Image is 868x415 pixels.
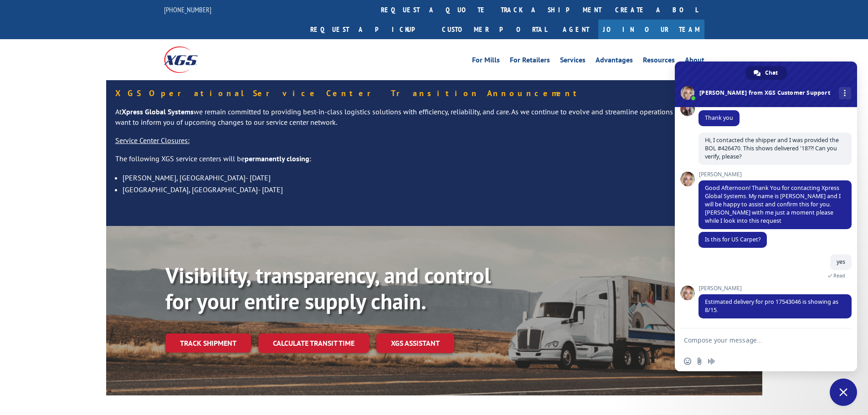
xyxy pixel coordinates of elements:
[554,20,598,39] a: Agent
[245,154,309,163] strong: permanently closing
[165,261,491,316] b: Visibility, transparency, and control for your entire supply chain.
[376,333,454,353] a: XGS ASSISTANT
[596,56,633,67] a: Advantages
[560,56,586,67] a: Services
[705,184,841,225] span: Good Afternoon! Thank You for contacting Xpress Global Systems. My name is [PERSON_NAME] and I wi...
[123,172,753,184] li: [PERSON_NAME], [GEOGRAPHIC_DATA]- [DATE]
[510,56,550,67] a: For Retailers
[684,358,691,365] span: Insert an emoji
[115,154,753,172] p: The following XGS service centers will be :
[699,285,852,292] span: [PERSON_NAME]
[115,136,190,145] u: Service Center Closures:
[745,66,787,80] a: Chat
[765,66,778,80] span: Chat
[705,236,760,243] span: Is this for US Carpet?
[122,107,194,116] strong: Xpress Global Systems
[115,89,753,97] h5: XGS Operational Service Center Transition Announcement
[684,328,830,351] textarea: Compose your message...
[705,298,838,314] span: Estimated delivery for pro 17543046 is showing as 8/15.
[115,107,753,136] p: At we remain committed to providing best-in-class logistics solutions with efficiency, reliabilit...
[685,56,704,67] a: About
[123,184,753,195] li: [GEOGRAPHIC_DATA], [GEOGRAPHIC_DATA]- [DATE]
[708,358,715,365] span: Audio message
[258,333,369,353] a: Calculate transit time
[830,379,857,406] a: Close chat
[435,20,554,39] a: Customer Portal
[303,20,435,39] a: Request a pickup
[705,114,733,122] span: Thank you
[598,20,704,39] a: Join Our Team
[833,272,845,279] span: Read
[699,171,852,178] span: [PERSON_NAME]
[837,258,845,266] span: yes
[165,333,251,353] a: Track shipment
[472,56,500,67] a: For Mills
[643,56,675,67] a: Resources
[164,5,211,14] a: [PHONE_NUMBER]
[705,136,839,160] span: Hi, I contacted the shipper and I was provided the BOL #426470. This shows delivered '18??! Can y...
[696,358,703,365] span: Send a file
